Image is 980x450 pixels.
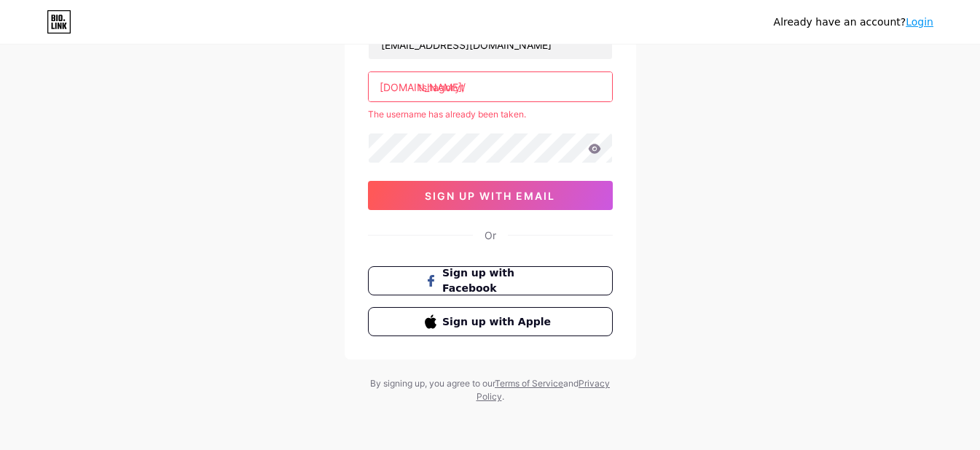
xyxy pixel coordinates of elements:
[380,79,466,95] div: [DOMAIN_NAME]/
[442,314,555,330] span: Sign up with Apple
[774,15,933,30] div: Already have an account?
[495,378,563,389] a: Terms of Service
[369,72,612,101] input: username
[485,228,496,243] div: Or
[906,16,933,28] a: Login
[368,307,613,336] button: Sign up with Apple
[442,265,555,296] span: Sign up with Facebook
[368,266,613,295] button: Sign up with Facebook
[366,377,614,403] div: By signing up, you agree to our and .
[425,190,555,202] span: sign up with email
[368,108,613,121] div: The username has already been taken.
[368,181,613,210] button: sign up with email
[369,30,612,59] input: Email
